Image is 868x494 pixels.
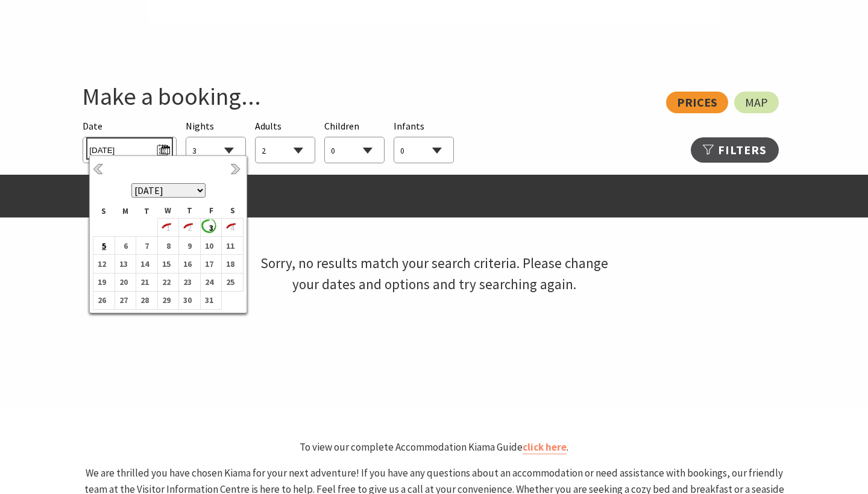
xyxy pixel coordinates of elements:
[136,274,152,290] b: 21
[201,220,216,236] b: 3
[222,204,244,218] th: S
[136,204,158,218] th: T
[200,255,222,273] td: 17
[93,274,109,290] b: 19
[222,220,237,236] i: 4
[179,292,195,308] b: 30
[136,256,152,272] b: 14
[179,273,201,291] td: 23
[186,119,246,164] div: Choose a number of nights
[222,237,244,255] td: 11
[115,255,136,273] td: 13
[200,218,222,236] td: 3
[200,237,222,255] td: 10
[93,237,115,255] td: 5
[157,237,179,255] td: 8
[179,256,195,272] b: 16
[523,440,567,454] a: click here
[200,291,222,309] td: 31
[93,255,115,273] td: 12
[745,98,768,107] span: Map
[158,256,174,272] b: 15
[115,292,131,308] b: 27
[136,255,158,273] td: 14
[157,273,179,291] td: 22
[93,256,109,272] b: 12
[158,274,174,290] b: 22
[157,204,179,218] th: W
[253,175,615,373] h3: Sorry, no results match your search criteria. Please change your dates and options and try search...
[200,273,222,291] td: 24
[93,238,109,254] b: 5
[734,92,779,113] a: Map
[394,120,424,132] span: Infants
[158,292,174,308] b: 29
[157,291,179,309] td: 29
[136,291,158,309] td: 28
[136,273,158,291] td: 21
[89,140,169,157] span: [DATE]
[115,256,131,272] b: 13
[222,255,244,273] td: 18
[77,439,791,455] p: To view our complete Accommodation Kiama Guide .
[83,119,176,164] div: Please choose your desired arrival date
[179,220,195,236] i: 2
[158,220,174,236] i: 1
[115,274,131,290] b: 20
[136,237,158,255] td: 7
[115,273,136,291] td: 20
[200,204,222,218] th: F
[157,255,179,273] td: 15
[201,238,216,254] b: 10
[93,273,115,291] td: 19
[222,273,244,291] td: 25
[179,204,201,218] th: T
[115,237,136,255] td: 6
[222,238,237,254] b: 11
[136,238,152,254] b: 7
[115,238,131,254] b: 6
[115,291,136,309] td: 27
[158,238,174,254] b: 8
[222,274,237,290] b: 25
[115,204,136,218] th: M
[179,291,201,309] td: 30
[222,218,244,236] td: 4
[93,291,115,309] td: 26
[93,204,115,218] th: S
[186,119,214,134] span: Nights
[93,292,109,308] b: 26
[136,292,152,308] b: 28
[83,120,102,132] span: Date
[179,238,195,254] b: 9
[201,292,216,308] b: 31
[179,255,201,273] td: 16
[255,120,281,132] span: Adults
[324,120,359,132] span: Children
[201,256,216,272] b: 17
[179,274,195,290] b: 23
[179,237,201,255] td: 9
[222,256,237,272] b: 18
[201,274,216,290] b: 24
